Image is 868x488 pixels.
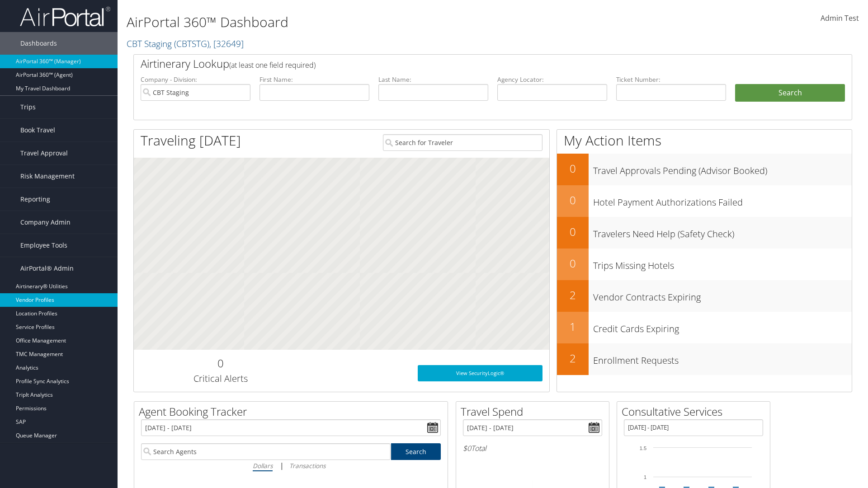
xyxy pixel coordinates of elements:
[127,13,615,32] h1: AirPortal 360™ Dashboard
[497,75,607,84] label: Agency Locator:
[557,343,852,375] a: 2Enrollment Requests
[593,255,852,272] h3: Trips Missing Hotels
[20,211,71,234] span: Company Admin
[640,446,646,451] tspan: 1.5
[378,75,488,84] label: Last Name:
[463,443,471,453] span: $0
[557,154,852,185] a: 0Travel Approvals Pending (Advisor Booked)
[616,75,726,84] label: Ticket Number:
[127,38,244,50] a: CBT Staging
[557,319,589,334] h2: 1
[622,404,770,419] h2: Consultative Services
[20,96,36,118] span: Trips
[141,131,241,150] h1: Traveling [DATE]
[557,161,589,176] h2: 0
[557,287,589,303] h2: 2
[20,234,67,257] span: Employee Tools
[174,38,209,50] span: ( CBTSTG )
[557,217,852,249] a: 0Travelers Need Help (Safety Check)
[391,443,441,460] a: Search
[593,223,852,240] h3: Travelers Need Help (Safety Check)
[141,372,300,385] h3: Critical Alerts
[139,404,448,419] h2: Agent Booking Tracker
[461,404,609,419] h2: Travel Spend
[141,75,250,84] label: Company - Division:
[141,443,391,460] input: Search Agents
[20,32,57,55] span: Dashboards
[821,5,859,33] a: Admin Test
[20,6,110,27] img: airportal-logo.png
[593,318,852,335] h3: Credit Cards Expiring
[20,188,50,211] span: Reporting
[593,286,852,304] h3: Vendor Contracts Expiring
[593,192,852,209] h3: Hotel Payment Authorizations Failed
[289,461,325,470] i: Transactions
[593,350,852,367] h3: Enrollment Requests
[557,256,589,271] h2: 0
[557,249,852,280] a: 0Trips Missing Hotels
[557,280,852,312] a: 2Vendor Contracts Expiring
[141,56,785,71] h2: Airtinerary Lookup
[735,84,845,102] button: Search
[557,351,589,366] h2: 2
[253,461,273,470] i: Dollars
[20,257,74,280] span: AirPortal® Admin
[557,192,589,208] h2: 0
[209,38,244,50] span: , [ 32649 ]
[418,365,542,381] a: View SecurityLogic®
[141,356,300,371] h2: 0
[259,75,369,84] label: First Name:
[821,13,859,23] span: Admin Test
[383,134,542,151] input: Search for Traveler
[644,474,646,480] tspan: 1
[463,443,602,453] h6: Total
[20,165,75,188] span: Risk Management
[20,119,55,141] span: Book Travel
[557,312,852,343] a: 1Credit Cards Expiring
[229,60,316,70] span: (at least one field required)
[20,142,68,164] span: Travel Approval
[557,224,589,239] h2: 0
[141,460,441,471] div: |
[593,160,852,177] h3: Travel Approvals Pending (Advisor Booked)
[557,131,852,150] h1: My Action Items
[557,185,852,217] a: 0Hotel Payment Authorizations Failed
